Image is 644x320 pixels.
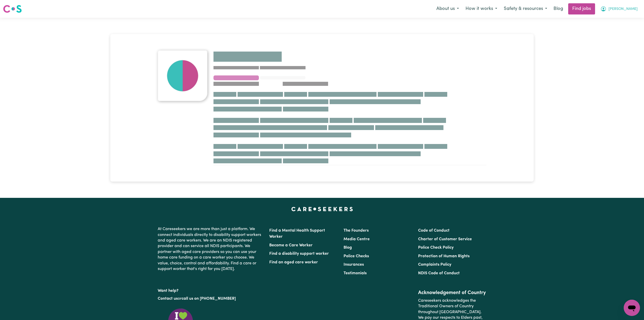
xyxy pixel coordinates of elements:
iframe: Button to launch messaging window [624,300,640,316]
p: At Careseekers we are more than just a platform. We connect individuals directly to disability su... [158,224,263,274]
img: Careseekers logo [3,4,22,13]
span: [PERSON_NAME] [609,6,638,12]
a: Media Centre [344,237,370,241]
button: About us [433,4,462,14]
a: Blog [550,3,566,14]
a: Complaints Policy [418,263,451,267]
a: Find jobs [568,3,595,14]
a: Become a Care Worker [269,243,313,247]
a: Charter of Customer Service [418,237,472,241]
h2: Acknowledgement of Country [418,290,486,296]
a: Careseekers logo [3,3,22,15]
a: Insurances [344,263,364,267]
a: NDIS Code of Conduct [418,271,460,275]
a: Find a Mental Health Support Worker [269,229,325,239]
a: Protection of Human Rights [418,254,470,258]
a: The Founders [344,229,369,233]
a: Testimonials [344,271,367,275]
p: Want help? [158,286,263,294]
a: Police Checks [344,254,369,258]
a: Careseekers home page [291,207,353,211]
a: Blog [344,246,352,250]
a: call us on [PHONE_NUMBER] [182,297,236,301]
button: My Account [597,4,641,14]
a: Find an aged care worker [269,260,318,264]
a: Contact us [158,297,178,301]
p: or [158,294,263,303]
a: Find a disability support worker [269,252,329,256]
button: Safety & resources [500,4,550,14]
a: Police Check Policy [418,246,454,250]
button: How it works [462,4,500,14]
a: Code of Conduct [418,229,450,233]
